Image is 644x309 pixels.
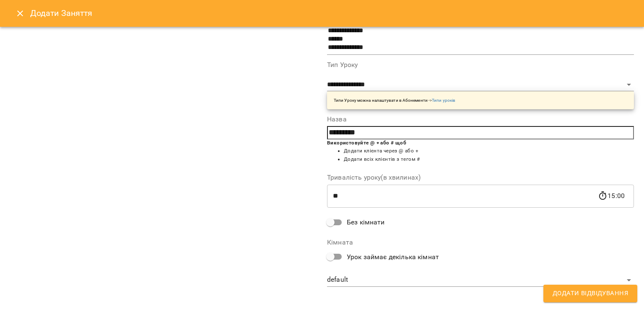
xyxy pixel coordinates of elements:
[327,273,634,287] div: default
[344,147,634,155] li: Додати клієнта через @ або +
[334,97,455,103] p: Типи Уроку можна налаштувати в Абонементи ->
[327,140,406,146] b: Використовуйте @ + або # щоб
[327,174,634,181] label: Тривалість уроку(в хвилинах)
[327,239,634,246] label: Кімната
[327,62,634,68] label: Тип Уроку
[543,285,637,302] button: Додати Відвідування
[30,7,634,20] h6: Додати Заняття
[347,252,439,262] span: Урок займає декілька кімнат
[347,217,385,227] span: Без кімнати
[553,288,628,299] span: Додати Відвідування
[344,155,634,164] li: Додати всіх клієнтів з тегом #
[432,98,455,103] a: Типи уроків
[10,3,30,23] button: Close
[327,116,634,123] label: Назва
